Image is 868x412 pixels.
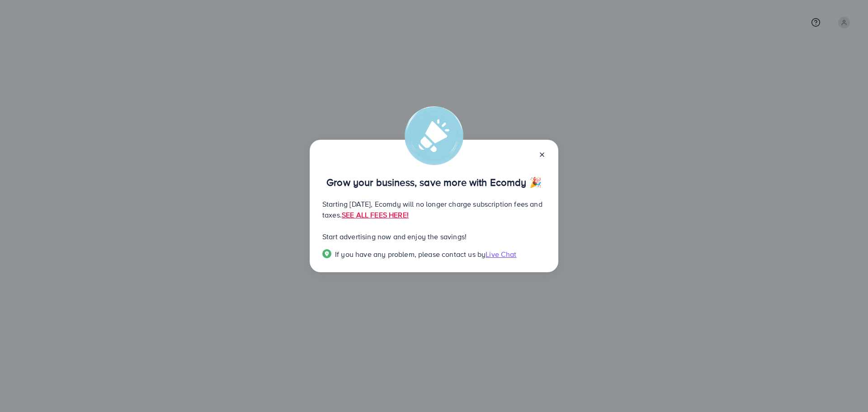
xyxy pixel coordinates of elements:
img: Popup guide [322,249,331,258]
p: Grow your business, save more with Ecomdy 🎉 [322,177,546,188]
p: Start advertising now and enjoy the savings! [322,231,546,242]
span: Live Chat [486,249,516,259]
p: Starting [DATE], Ecomdy will no longer charge subscription fees and taxes. [322,199,546,220]
span: If you have any problem, please contact us by [335,249,486,259]
a: SEE ALL FEES HERE! [342,210,409,220]
img: alert [405,106,463,165]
